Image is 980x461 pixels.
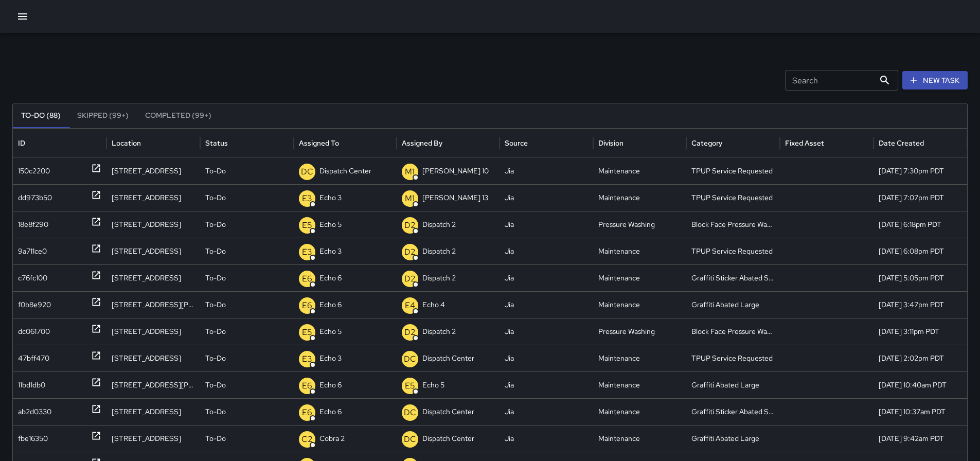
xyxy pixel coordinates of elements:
[593,291,687,318] div: Maintenance
[301,166,313,178] p: DC
[500,425,593,452] div: Jia
[686,184,780,211] div: TPUP Service Requested
[106,345,200,371] div: 180 Grand Avenue
[299,138,339,148] div: Assigned To
[319,238,342,264] p: Echo 3
[18,211,48,238] div: 18e8f290
[422,318,456,345] p: Dispatch 2
[69,103,137,128] button: Skipped (99+)
[874,184,967,211] div: 10/3/2025, 7:07pm PDT
[13,103,69,128] button: To-Do (88)
[319,318,342,345] p: Echo 5
[319,372,342,398] p: Echo 6
[500,345,593,371] div: Jia
[691,138,722,148] div: Category
[874,157,967,184] div: 10/3/2025, 7:30pm PDT
[593,238,687,264] div: Maintenance
[18,185,52,211] div: dd973b50
[500,238,593,264] div: Jia
[302,353,312,365] p: E3
[686,318,780,345] div: Block Face Pressure Washed
[18,158,50,184] div: 150c2200
[319,399,342,425] p: Echo 6
[686,371,780,398] div: Graffiti Abated Large
[598,138,623,148] div: Division
[106,318,200,345] div: 410 13th Street
[106,211,200,238] div: 1437 Franklin Street
[593,211,687,238] div: Pressure Washing
[301,433,313,446] p: C2
[686,425,780,452] div: Graffiti Abated Large
[422,211,456,238] p: Dispatch 2
[205,425,226,452] p: To-Do
[404,353,416,365] p: DC
[205,158,226,184] p: To-Do
[902,71,968,90] button: New Task
[874,264,967,291] div: 10/3/2025, 5:05pm PDT
[205,185,226,211] p: To-Do
[686,238,780,264] div: TPUP Service Requested
[205,399,226,425] p: To-Do
[422,372,444,398] p: Echo 5
[205,238,226,264] p: To-Do
[593,425,687,452] div: Maintenance
[405,192,415,205] p: M1
[106,238,200,264] div: 2251 Broadway
[319,211,342,238] p: Echo 5
[422,425,474,452] p: Dispatch Center
[593,398,687,425] div: Maintenance
[205,372,226,398] p: To-Do
[686,345,780,371] div: TPUP Service Requested
[302,326,312,339] p: E5
[106,264,200,291] div: 2545 Broadway
[404,433,416,446] p: DC
[500,184,593,211] div: Jia
[402,138,442,148] div: Assigned By
[500,157,593,184] div: Jia
[302,299,312,312] p: E6
[593,184,687,211] div: Maintenance
[205,265,226,291] p: To-Do
[593,345,687,371] div: Maintenance
[404,219,416,232] p: D2
[422,158,489,184] p: [PERSON_NAME] 10
[106,291,200,318] div: 150 Frank H. Ogawa Plaza
[686,157,780,184] div: TPUP Service Requested
[874,238,967,264] div: 10/3/2025, 6:08pm PDT
[874,318,967,345] div: 10/3/2025, 3:11pm PDT
[302,219,312,232] p: E5
[18,292,51,318] div: f0b8e920
[686,211,780,238] div: Block Face Pressure Washed
[500,211,593,238] div: Jia
[686,398,780,425] div: Graffiti Sticker Abated Small
[422,238,456,264] p: Dispatch 2
[404,406,416,419] p: DC
[879,138,924,148] div: Date Created
[302,406,312,419] p: E6
[18,425,48,452] div: fbe16350
[302,380,312,392] p: E6
[205,318,226,345] p: To-Do
[137,103,220,128] button: Completed (99+)
[106,425,200,452] div: 1200 Clay Street
[319,185,342,211] p: Echo 3
[874,398,967,425] div: 10/3/2025, 10:37am PDT
[205,138,228,148] div: Status
[404,246,416,258] p: D2
[319,345,342,371] p: Echo 3
[500,398,593,425] div: Jia
[422,265,456,291] p: Dispatch 2
[205,345,226,371] p: To-Do
[500,318,593,345] div: Jia
[500,371,593,398] div: Jia
[106,184,200,211] div: 1904 Franklin Street
[593,264,687,291] div: Maintenance
[505,138,528,148] div: Source
[112,138,141,148] div: Location
[18,238,47,264] div: 9a711ce0
[205,292,226,318] p: To-Do
[874,291,967,318] div: 10/3/2025, 3:47pm PDT
[874,211,967,238] div: 10/3/2025, 6:18pm PDT
[106,371,200,398] div: 300 Frank H. Ogawa Plaza
[18,372,45,398] div: 11bd1db0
